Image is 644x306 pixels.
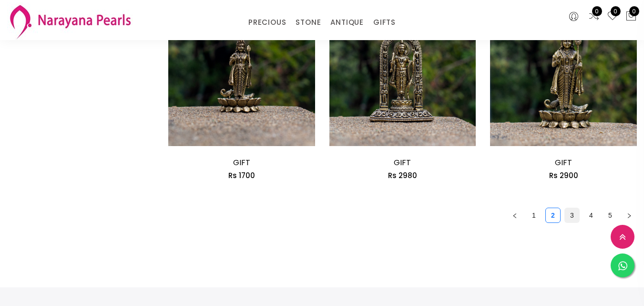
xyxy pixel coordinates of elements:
[607,11,618,23] a: 0
[626,213,632,219] span: right
[588,11,600,23] a: 0
[330,15,364,30] a: ANTIQUE
[583,208,599,223] li: 4
[527,208,541,222] a: 1
[507,208,522,223] button: left
[512,213,518,219] span: left
[565,208,579,222] a: 3
[625,11,637,23] button: 0
[549,170,578,180] span: Rs 2900
[584,208,598,222] a: 4
[233,157,250,168] a: GIFT
[228,170,255,180] span: Rs 1700
[394,157,411,168] a: GIFT
[629,6,639,16] span: 0
[296,15,321,30] a: STONE
[622,208,637,223] li: Next Page
[248,15,286,30] a: PRECIOUS
[592,6,602,16] span: 0
[373,15,396,30] a: GIFTS
[555,157,572,168] a: GIFT
[611,6,621,16] span: 0
[545,208,561,223] li: 2
[526,208,542,223] li: 1
[564,208,580,223] li: 3
[603,208,617,222] a: 5
[603,208,618,223] li: 5
[622,208,637,223] button: right
[388,170,417,180] span: Rs 2980
[507,208,522,223] li: Previous Page
[546,208,560,222] a: 2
